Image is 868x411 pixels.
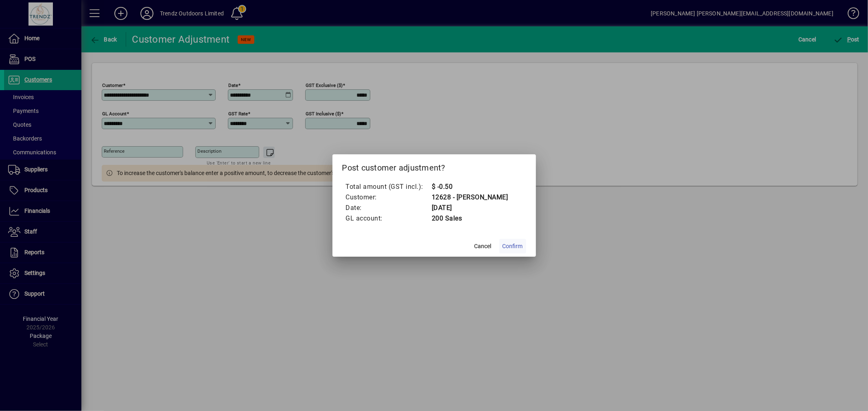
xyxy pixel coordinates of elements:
[499,239,526,253] button: Confirm
[345,182,432,192] td: Total amount (GST incl.):
[470,239,496,253] button: Cancel
[345,192,432,203] td: Customer:
[431,203,508,213] td: [DATE]
[503,242,523,251] span: Confirm
[332,154,536,178] h2: Post customer adjustment?
[431,213,508,224] td: 200 Sales
[345,213,432,224] td: GL account:
[431,182,508,192] td: $ -0.50
[474,242,492,251] span: Cancel
[345,203,432,213] td: Date:
[431,192,508,203] td: 12628 - [PERSON_NAME]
